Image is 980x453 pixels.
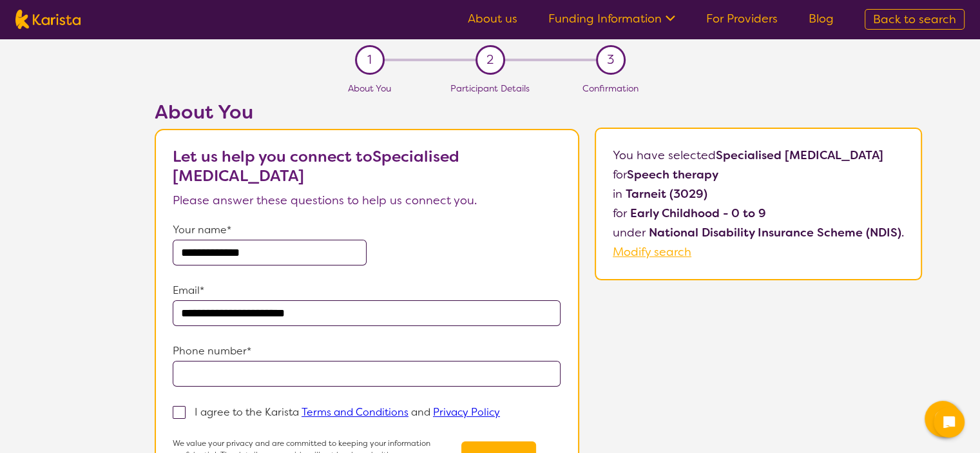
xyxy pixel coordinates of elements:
p: for [613,204,904,223]
p: in [613,184,904,204]
span: 3 [607,50,614,70]
span: About You [348,82,391,94]
span: 2 [486,50,494,70]
p: Phone number* [173,342,561,361]
button: Channel Menu [925,401,961,437]
img: Karista logo [15,10,81,29]
p: You have selected [613,146,904,262]
a: Funding Information [548,11,675,26]
span: Participant Details [450,82,530,94]
a: Privacy Policy [433,405,500,419]
a: Back to search [865,9,965,30]
p: under . [613,223,904,242]
span: Confirmation [582,82,639,94]
a: For Providers [706,11,778,26]
p: Please answer these questions to help us connect you. [173,191,561,210]
a: Terms and Conditions [302,405,408,419]
b: Early Childhood - 0 to 9 [630,206,766,221]
p: Email* [173,281,561,300]
a: Modify search [613,244,691,260]
b: Tarneit (3029) [626,186,707,202]
a: About us [468,11,517,26]
span: Back to search [873,12,956,27]
b: Let us help you connect to Specialised [MEDICAL_DATA] [173,146,459,186]
p: for [613,165,904,184]
span: 1 [367,50,372,70]
p: I agree to the Karista and [195,405,500,419]
p: Your name* [173,220,561,240]
a: Blog [809,11,834,26]
b: National Disability Insurance Scheme (NDIS) [649,225,901,240]
b: Specialised [MEDICAL_DATA] [716,148,883,163]
b: Speech therapy [627,167,718,182]
h2: About You [155,101,579,124]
